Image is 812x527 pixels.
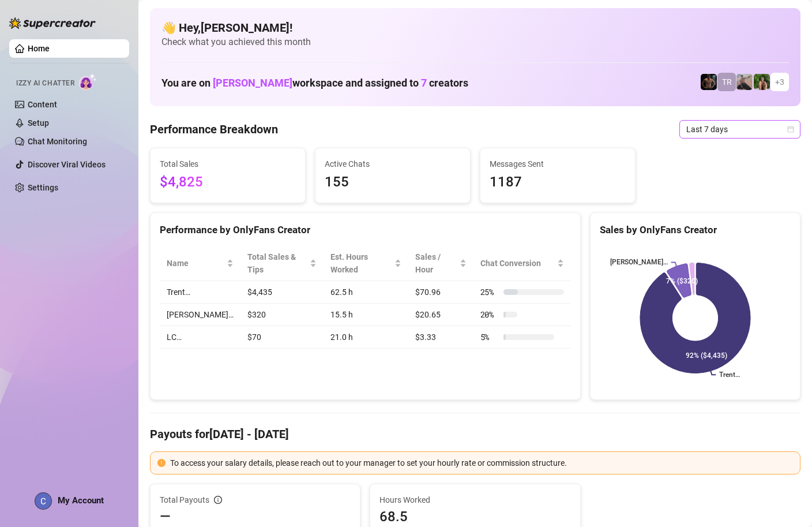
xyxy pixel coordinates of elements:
[722,76,732,88] span: TR
[379,494,570,506] span: Hours Worked
[240,326,324,349] td: $70
[160,171,296,193] span: $4,825
[160,281,240,304] td: Trent…
[324,281,408,304] td: 62.5 h
[161,20,789,36] h4: 👋 Hey, [PERSON_NAME] !
[408,246,473,281] th: Sales / Hour
[160,158,296,170] span: Total Sales
[600,222,791,238] div: Sales by OnlyFans Creator
[490,158,626,170] span: Messages Sent
[415,251,457,276] span: Sales / Hour
[775,76,784,88] span: + 3
[421,77,427,89] span: 7
[330,251,392,276] div: Est. Hours Worked
[161,77,468,89] h1: You are on workspace and assigned to creators
[79,73,97,90] img: AI Chatter
[787,126,794,133] span: calendar
[490,171,626,193] span: 1187
[167,257,224,270] span: Name
[610,259,667,267] text: [PERSON_NAME]…
[247,251,307,276] span: Total Sales & Tips
[160,246,240,281] th: Name
[9,17,96,29] img: logo-BBDzfeDw.svg
[28,160,106,169] a: Discover Viral Videos
[28,100,57,109] a: Content
[379,507,570,526] span: 68.5
[480,308,499,321] span: 20 %
[150,426,800,442] h4: Payouts for [DATE] - [DATE]
[240,246,324,281] th: Total Sales & Tips
[160,222,571,238] div: Performance by OnlyFans Creator
[408,281,473,304] td: $70.96
[213,77,292,89] span: [PERSON_NAME]
[28,44,50,53] a: Home
[161,36,789,48] span: Check what you achieved this month
[240,304,324,326] td: $320
[324,304,408,326] td: 15.5 h
[150,121,278,137] h4: Performance Breakdown
[686,121,794,138] span: Last 7 days
[214,496,222,504] span: info-circle
[325,158,461,170] span: Active Chats
[408,326,473,349] td: $3.33
[160,507,171,526] span: —
[719,371,740,379] text: Trent…
[28,183,58,192] a: Settings
[28,118,49,128] a: Setup
[157,459,166,467] span: exclamation-circle
[28,137,87,146] a: Chat Monitoring
[324,326,408,349] td: 21.0 h
[160,304,240,326] td: [PERSON_NAME]…
[170,457,793,469] div: To access your salary details, please reach out to your manager to set your hourly rate or commis...
[240,281,324,304] td: $4,435
[701,74,717,90] img: Trent
[754,74,770,90] img: Nathaniel
[473,246,571,281] th: Chat Conversion
[35,493,51,509] img: ACg8ocLxPuvt29Qq3L2wDNhMtW_0n_LUz9uG5yAeOXcKWrPyVxF4SA=s96-c
[408,304,473,326] td: $20.65
[736,74,753,90] img: LC
[480,286,499,298] span: 25 %
[160,494,209,506] span: Total Payouts
[325,171,461,193] span: 155
[16,78,74,89] span: Izzy AI Chatter
[480,257,555,270] span: Chat Conversion
[160,326,240,349] td: LC…
[480,331,499,343] span: 5 %
[58,495,104,506] span: My Account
